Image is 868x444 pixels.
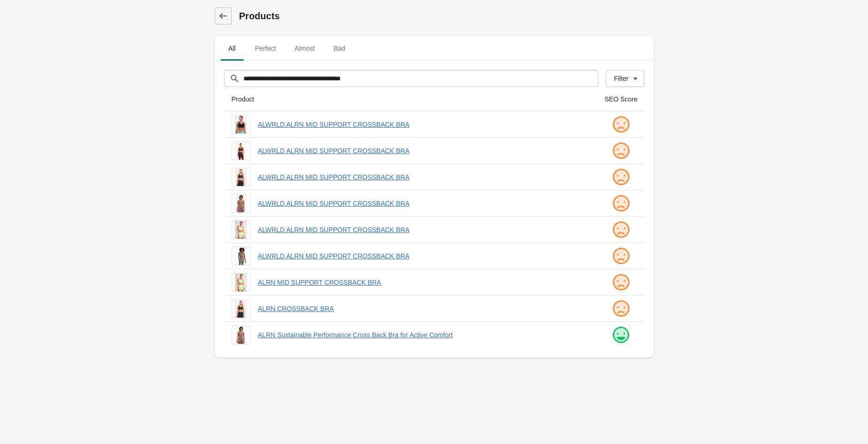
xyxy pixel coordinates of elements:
[224,87,597,111] th: Product
[248,40,283,57] span: Perfect
[258,146,590,156] a: ALWRLD ALRN MID SUPPORT CROSSBACK BRA
[326,40,353,57] span: Bad
[258,172,590,182] a: ALWRLD ALRN MID SUPPORT CROSSBACK BRA
[287,40,322,57] span: Almost
[611,273,630,292] img: sad.png
[611,247,630,265] img: sad.png
[239,9,654,23] h1: Products
[611,220,630,239] img: sad.png
[606,70,644,87] button: Filter
[258,225,590,234] a: ALWRLD ALRN MID SUPPORT CROSSBACK BRA
[219,36,246,61] button: All
[614,75,628,82] div: Filter
[258,251,590,261] a: ALWRLD ALRN MID SUPPORT CROSSBACK BRA
[611,115,630,134] img: sad.png
[258,278,590,287] a: ALRN MID SUPPORT CROSSBACK BRA
[611,194,630,213] img: sad.png
[258,304,590,313] a: ALRN CROSSBACK BRA
[258,120,590,129] a: ALWRLD ALRN MID SUPPORT CROSSBACK BRA
[611,141,630,160] img: sad.png
[611,299,630,318] img: sad.png
[285,36,324,61] button: Almost
[597,87,644,111] th: SEO Score
[220,40,244,57] span: All
[246,36,285,61] button: Perfect
[324,36,355,61] button: Bad
[258,330,590,340] a: ALRN Sustainable Performance Cross Back Bra for Active Comfort
[611,168,630,187] img: sad.png
[258,199,590,208] a: ALWRLD ALRN MID SUPPORT CROSSBACK BRA
[611,326,630,344] img: happy.png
